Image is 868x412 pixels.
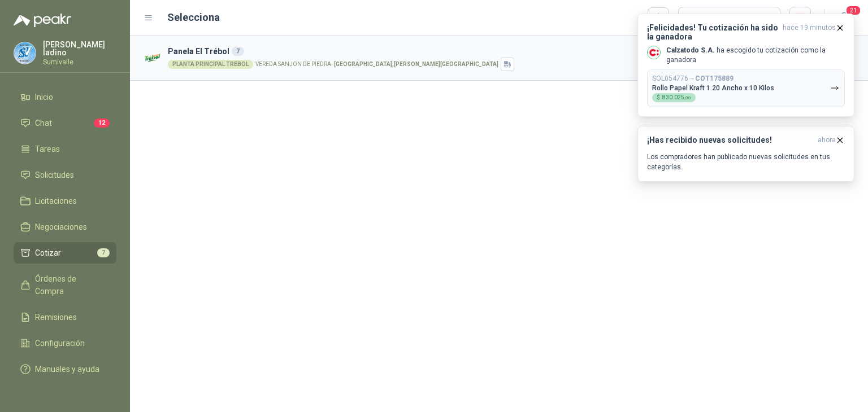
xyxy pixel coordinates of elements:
button: ¡Felicidades! Tu cotización ha sido la ganadorahace 19 minutos Company LogoCalzatodo S.A. ha esco... [637,14,854,117]
p: Sumivalle [43,59,116,65]
a: Tareas [14,138,116,160]
button: 21 [834,8,854,28]
b: Calzatodo S.A. [666,46,715,54]
p: SOL054776 → [652,74,734,83]
span: hace 19 minutos [783,23,836,41]
p: Los compradores han publicado nuevas solicitudes en tus categorías. [647,152,845,172]
img: Logo peakr [14,14,71,27]
span: Inicio [35,91,53,103]
img: Company Logo [144,49,163,68]
h3: Panela El Trébol [168,45,770,58]
a: Manuales y ayuda [14,358,116,380]
a: Licitaciones [14,190,116,212]
a: Inicio [14,86,116,108]
img: Company Logo [14,42,36,64]
span: Órdenes de Compra [35,273,106,297]
span: Licitaciones [35,195,77,207]
span: Remisiones [35,311,77,323]
span: Negociaciones [35,221,87,233]
p: [PERSON_NAME] ladino [43,41,116,56]
a: Cotizar7 [14,242,116,264]
b: COT175889 [695,74,734,82]
h2: Selecciona [167,10,220,25]
p: Rollo Papel Kraft 1.20 Ancho x 10 Kilos [652,84,774,92]
div: PLANTA PRINCIPAL TREBOL [168,60,253,69]
h3: ¡Felicidades! Tu cotización ha sido la ganadora [647,23,778,41]
span: Solicitudes [35,169,74,181]
h3: ¡Has recibido nuevas solicitudes! [647,135,813,145]
span: 7 [97,248,110,257]
button: ¡Has recibido nuevas solicitudes!ahora Los compradores han publicado nuevas solicitudes en tus ca... [637,126,854,182]
img: Company Logo [648,46,660,59]
a: Órdenes de Compra [14,268,116,302]
a: Configuración [14,332,116,354]
p: ha escogido tu cotización como la ganadora [666,46,845,65]
strong: [GEOGRAPHIC_DATA] , [PERSON_NAME][GEOGRAPHIC_DATA] [334,61,498,67]
span: Cotizar [35,247,61,259]
span: ahora [818,135,836,145]
span: Manuales y ayuda [35,363,99,375]
button: Cargar cotizaciones [678,7,780,29]
span: 12 [94,119,110,128]
button: SOL054776→COT175889Rollo Papel Kraft 1.20 Ancho x 10 Kilos$830.025,00 [647,69,845,107]
span: Chat [35,117,52,129]
a: Solicitudes [14,164,116,186]
div: 7 [232,47,244,56]
span: Configuración [35,337,85,349]
span: 21 [845,5,861,16]
p: VEREDA SANJON DE PIEDRA - [255,62,498,67]
div: $ [652,93,696,102]
span: Tareas [35,143,60,155]
a: Negociaciones [14,216,116,238]
a: Chat12 [14,112,116,134]
span: ,00 [684,95,691,100]
a: Remisiones [14,306,116,328]
span: 830.025 [662,95,691,100]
